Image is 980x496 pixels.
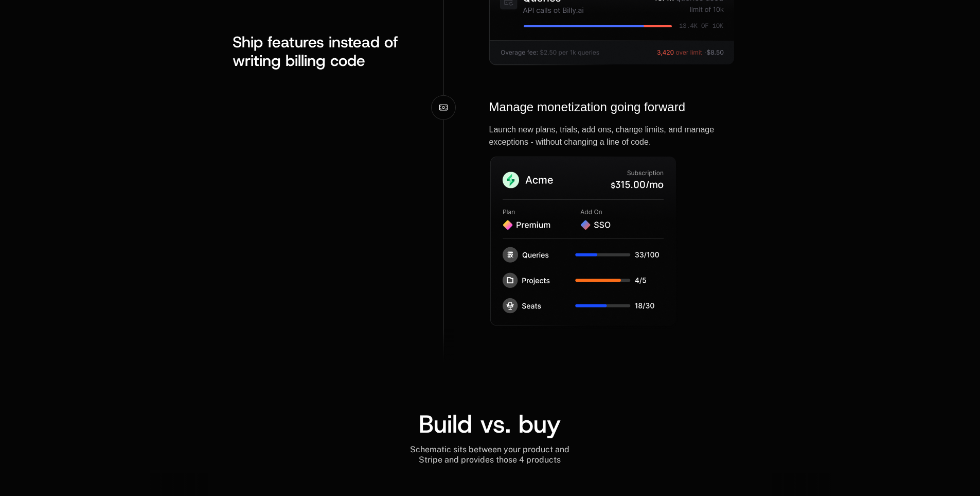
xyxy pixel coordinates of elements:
[410,444,569,465] div: Schematic sits between your product and Stripe and provides those 4 products
[419,407,561,440] span: Build vs. buy
[489,124,747,148] div: Launch new plans, trials, add ons, change limits, and manage exceptions - without changing a line...
[489,157,678,329] img: Manage monetization going forward
[489,99,747,115] div: Manage monetization going forward
[233,32,398,71] span: Ship features instead of writing billing code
